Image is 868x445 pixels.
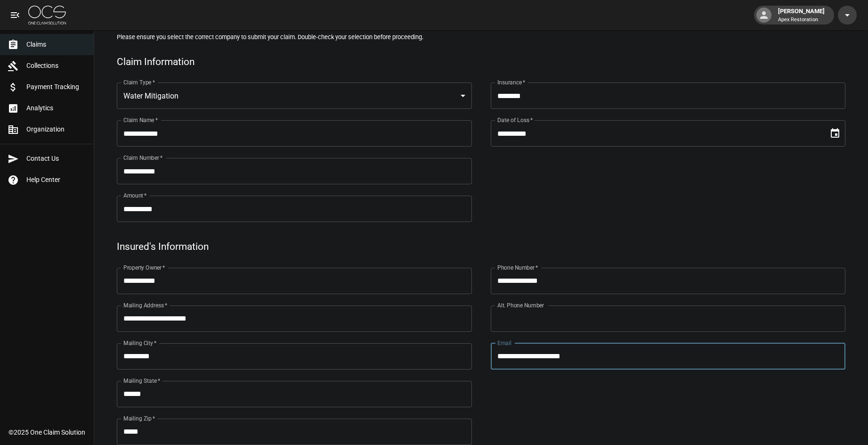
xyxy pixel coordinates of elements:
[123,301,167,309] label: Mailing Address
[8,428,85,437] div: © 2025 One Claim Solution
[123,414,155,422] label: Mailing Zip
[497,339,511,347] label: Email
[26,124,86,134] span: Organization
[123,116,158,124] label: Claim Name
[497,78,525,86] label: Insurance
[117,82,472,109] div: Water Mitigation
[26,61,86,71] span: Collections
[123,191,147,199] label: Amount
[123,264,165,272] label: Property Owner
[28,6,66,25] img: ocs-logo-white-transparent.png
[123,377,160,385] label: Mailing State
[117,33,845,41] h5: Please ensure you select the correct company to submit your claim. Double-check your selection be...
[826,124,844,143] button: Choose date, selected date is Sep 23, 2025
[497,264,538,272] label: Phone Number
[778,16,825,24] p: Apex Restoration
[123,339,157,347] label: Mailing City
[26,103,86,113] span: Analytics
[6,6,24,25] button: open drawer
[26,82,86,92] span: Payment Tracking
[774,7,828,24] div: [PERSON_NAME]
[26,40,86,49] span: Claims
[123,78,155,86] label: Claim Type
[26,154,86,164] span: Contact Us
[497,116,533,124] label: Date of Loss
[497,301,544,309] label: Alt. Phone Number
[26,175,86,185] span: Help Center
[123,154,162,162] label: Claim Number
